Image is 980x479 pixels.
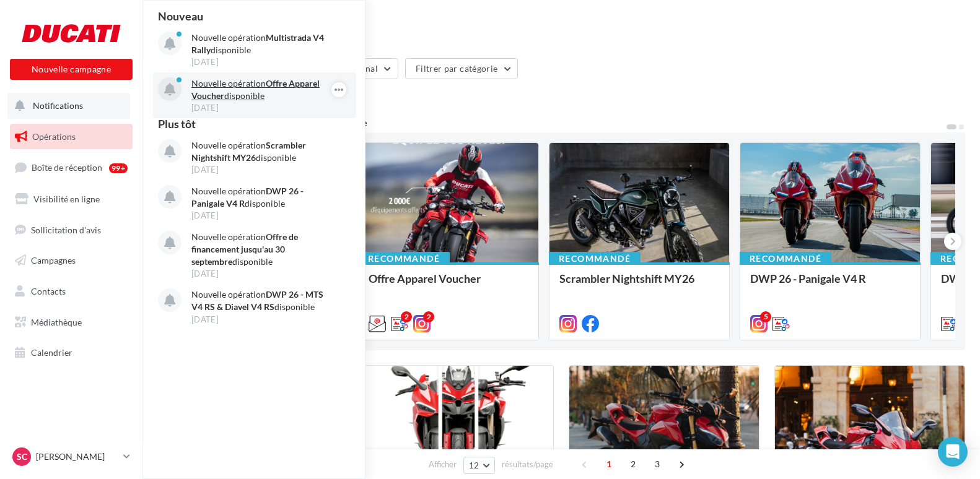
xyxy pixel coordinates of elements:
span: Opérations [32,131,76,142]
a: Sollicitation d'avis [7,217,135,243]
div: 2 [423,311,434,322]
span: 3 [647,454,667,474]
div: 5 [760,311,771,322]
div: 2 [401,311,412,322]
span: 12 [469,460,479,470]
a: Campagnes [7,248,135,274]
span: Campagnes [31,255,76,265]
div: Recommandé [358,252,450,265]
a: Opérations [7,124,135,150]
span: Médiathèque [31,317,82,327]
div: 99+ [109,163,128,173]
a: Visibilité en ligne [7,186,135,212]
span: 1 [599,454,619,474]
div: Scrambler Nightshift MY26 [559,272,719,297]
span: SC [17,451,27,463]
span: Visibilité en ligne [33,194,100,204]
span: Contacts [31,286,66,296]
a: Médiathèque [7,309,135,335]
span: Afficher [429,459,457,470]
button: Notifications [7,93,130,119]
a: SC [PERSON_NAME] [10,445,133,468]
span: Notifications [33,100,83,111]
a: Boîte de réception99+ [7,154,135,181]
div: Recommandé [740,252,831,265]
span: 2 [623,454,643,474]
div: DWP 26 - Panigale V4 R [750,272,910,297]
span: Boîte de réception [32,162,102,173]
a: Calendrier [7,340,135,366]
div: Open Intercom Messenger [938,437,968,467]
div: Recommandé [549,252,641,265]
span: Calendrier [31,347,72,358]
span: Sollicitation d'avis [31,224,101,235]
div: Opérations marketing [157,20,965,38]
p: [PERSON_NAME] [36,451,118,463]
div: Offre Apparel Voucher [369,272,528,297]
div: 6 opérations recommandées par votre enseigne [157,118,945,127]
button: Filtrer par catégorie [405,58,518,79]
a: Contacts [7,278,135,304]
span: résultats/page [502,459,553,470]
button: 12 [463,457,495,474]
button: Nouvelle campagne [10,59,133,80]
